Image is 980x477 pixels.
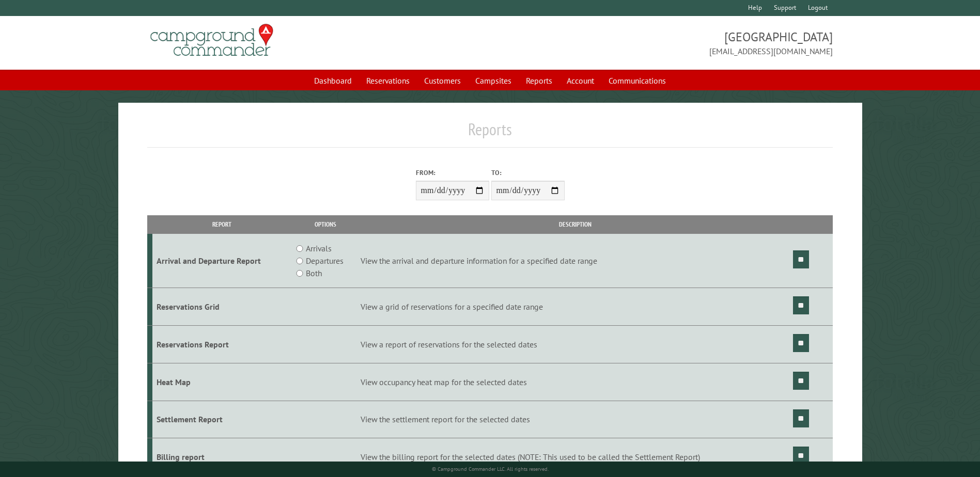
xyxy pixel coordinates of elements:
[152,438,291,476] td: Billing report
[291,215,359,233] th: Options
[359,215,791,233] th: Description
[359,401,791,438] td: View the settlement report for the selected dates
[520,71,558,90] a: Reports
[469,71,518,90] a: Campsites
[152,234,291,288] td: Arrival and Departure Report
[432,466,549,472] small: © Campground Commander LLC. All rights reserved.
[152,215,291,233] th: Report
[359,363,791,401] td: View occupancy heat map for the selected dates
[152,288,291,326] td: Reservations Grid
[360,71,416,90] a: Reservations
[308,71,358,90] a: Dashboard
[359,234,791,288] td: View the arrival and departure information for a specified date range
[418,71,467,90] a: Customers
[359,325,791,363] td: View a report of reservations for the selected dates
[152,363,291,401] td: Heat Map
[359,438,791,476] td: View the billing report for the selected dates (NOTE: This used to be called the Settlement Report)
[359,288,791,326] td: View a grid of reservations for a specified date range
[147,20,276,60] img: Campground Commander
[306,267,322,279] label: Both
[147,119,832,148] h1: Reports
[152,325,291,363] td: Reservations Report
[306,255,344,267] label: Departures
[152,401,291,438] td: Settlement Report
[306,242,332,255] label: Arrivals
[490,28,833,57] span: [GEOGRAPHIC_DATA] [EMAIL_ADDRESS][DOMAIN_NAME]
[491,168,565,178] label: To:
[561,71,600,90] a: Account
[602,71,672,90] a: Communications
[416,168,489,178] label: From:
